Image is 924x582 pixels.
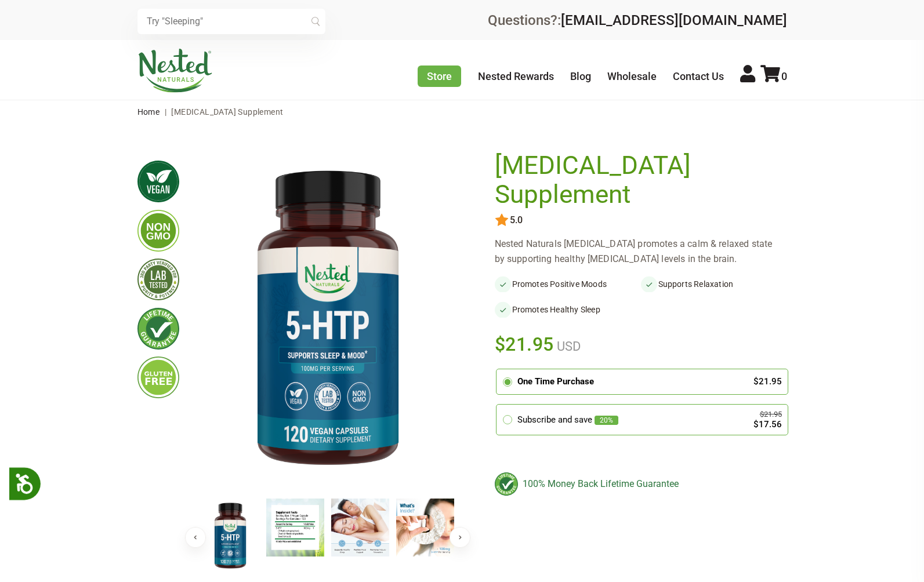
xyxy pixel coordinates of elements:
a: Blog [570,70,591,82]
img: gmofree [137,210,179,252]
span: [MEDICAL_DATA] Supplement [171,107,283,117]
img: 5-HTP Supplement [266,499,324,556]
span: 0 [781,70,787,82]
span: $21.95 [495,332,555,357]
div: 100% Money Back Lifetime Guarantee [495,472,787,496]
span: USD [554,339,581,354]
li: Promotes Healthy Sleep [495,301,641,318]
img: thirdpartytested [137,259,179,300]
img: Nested Naturals [137,49,213,93]
a: Contact Us [673,70,724,82]
a: Store [418,66,461,87]
div: Questions?: [488,13,787,27]
img: glutenfree [137,357,179,398]
img: 5-HTP Supplement [201,499,259,574]
input: Try "Sleeping" [137,9,325,34]
a: [EMAIL_ADDRESS][DOMAIN_NAME] [561,12,787,28]
h1: [MEDICAL_DATA] Supplement [495,151,781,209]
button: Next [450,527,470,548]
span: 5.0 [509,215,523,225]
li: Supports Relaxation [641,276,787,292]
img: star.svg [495,213,509,227]
a: Wholesale [607,70,657,82]
img: 5-HTP Supplement [331,499,389,556]
a: Nested Rewards [478,70,554,82]
nav: breadcrumbs [137,100,787,123]
li: Promotes Positive Moods [495,276,641,292]
button: Previous [185,527,206,548]
img: lifetimeguarantee [137,308,179,350]
img: badge-lifetimeguarantee-color.svg [495,472,518,496]
img: vegan [137,161,179,202]
img: 5-HTP Supplement [396,499,454,556]
a: 0 [760,70,787,82]
div: Nested Naturals [MEDICAL_DATA] promotes a calm & relaxed state by supporting healthy [MEDICAL_DAT... [495,237,787,267]
a: Home [137,107,160,117]
img: 5-HTP Supplement [198,151,458,489]
span: | [162,107,169,117]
